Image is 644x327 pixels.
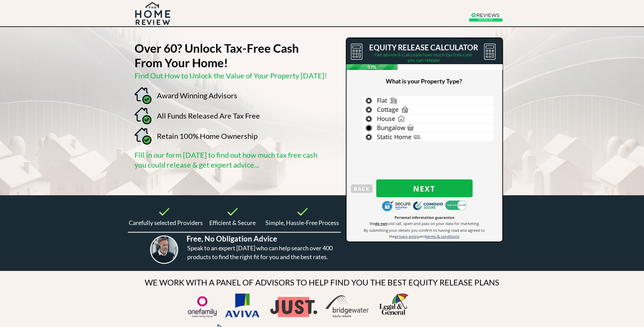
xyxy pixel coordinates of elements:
span: House [377,115,395,123]
span: Next [376,184,473,193]
span: Retain 100% Home Ownership [157,131,258,141]
span: What is your Property Type? [386,77,462,85]
span: Speak to an expert [DATE] who can help search over 400 products to find the right fit for you and... [187,244,333,260]
span: and [419,234,426,239]
a: terms & conditions [426,233,459,239]
span: Simple, Hassle-Free Process [265,219,339,226]
span: Static Home [377,133,411,141]
span: Efficient & Secure [209,219,256,226]
span: Find Out How to Unlock the Value of Your Property [DATE]! [135,71,327,80]
span: Cottage [377,105,399,114]
span: Award Winning Advisors [157,91,237,100]
span: Carefully selected Providers [129,219,203,226]
strong: do not [375,221,387,226]
button: BACK [351,184,373,193]
span: Personal information guarantee [395,215,455,220]
span: Bungalow [377,124,405,132]
span: Flat [377,96,387,104]
span: All Funds Released Are Tax Free [157,111,260,120]
span: 33% [346,64,398,70]
a: privacy policy [395,233,419,239]
strong: Over 60? Unlock Tax-Free Cash From Your Home! [135,41,299,70]
button: Next [376,179,473,197]
span: EQUITY RELEASE CALCULATOR [369,43,478,52]
span: By submitting your details you confirm to having read and agreed to the [364,228,485,239]
span: BACK [351,184,373,193]
span: Fill in our form [DATE] to find out how much tax free cash you could release & get expert advice... [135,150,317,169]
span: Get advice & Calculate how much tax free cash you can release [375,52,472,63]
span: We cold call, spam and pass on your data for marketing. [369,221,480,226]
span: Free, No Obligation Advice [187,234,277,243]
span: WE WORK WITH A PANEL OF ADVISORS TO HELP FIND YOU THE BEST EQUITY RELEASE PLANS [145,277,499,287]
